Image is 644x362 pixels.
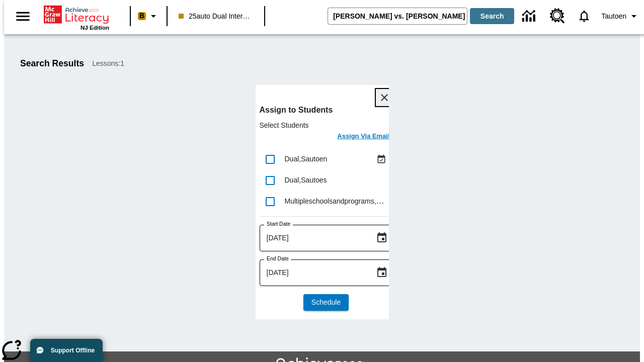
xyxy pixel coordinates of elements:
h6: Assign to Students [260,103,393,117]
button: Boost Class color is peach. Change class color [134,7,164,25]
span: Tautoen [601,11,626,22]
span: Lessons : 1 [92,58,124,69]
span: 25auto Dual International [179,11,253,22]
input: MMMM-DD-YYYY [260,259,368,286]
div: Dual, Sautoen [285,154,374,164]
button: Support Offline [30,339,103,362]
span: B [139,10,144,22]
h6: Assign Via Email [337,131,389,142]
button: Open side menu [8,2,38,31]
p: Select Students [260,120,393,130]
label: End Date [267,255,289,262]
button: Choose date, selected date is Aug 11, 2025 [372,228,392,248]
button: Close [376,89,393,106]
span: NJ Edition [80,25,109,31]
a: Home [44,5,109,25]
input: MMMM-DD-YYYY [260,225,368,251]
span: Support Offline [51,347,95,354]
span: Dual , Sautoes [285,176,327,184]
div: Home [44,4,109,31]
button: Choose date, selected date is Aug 11, 2025 [372,262,392,283]
span: Dual , Sautoen [285,155,328,163]
label: Start Date [267,220,290,228]
input: search field [328,8,467,24]
button: Schedule [303,294,349,311]
button: Assign Via Email [334,130,392,145]
h1: Search Results [20,58,84,69]
div: Dual, Sautoes [285,175,389,186]
a: Data Center [516,3,544,30]
button: Assigned Aug 11 to Aug 11 [374,152,389,167]
span: Schedule [311,297,341,308]
button: Search [470,8,514,24]
button: Profile/Settings [597,7,644,25]
span: Multipleschoolsandprograms , Sautoen [285,197,403,205]
a: Resource Center, Will open in new tab [544,3,571,30]
div: Multipleschoolsandprograms, Sautoen [285,196,389,207]
div: lesson details [256,85,389,319]
a: Notifications [571,3,597,29]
